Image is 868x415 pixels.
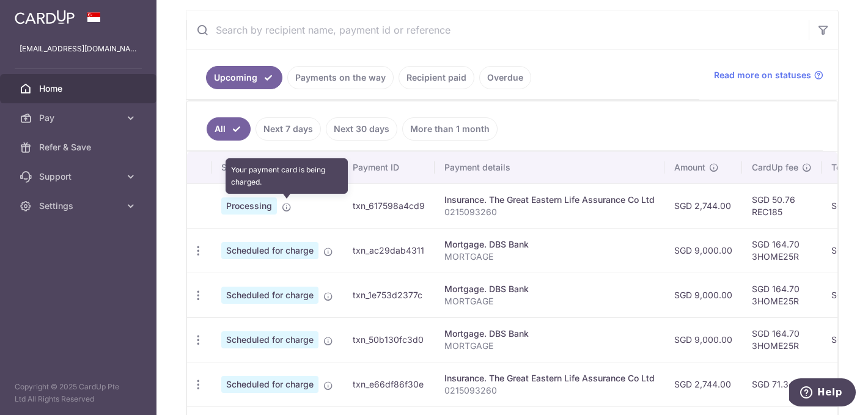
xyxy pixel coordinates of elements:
[444,206,655,218] p: 0215093260
[664,317,742,362] td: SGD 9,000.00
[444,372,655,384] div: Insurance. The Great Eastern Life Assurance Co Ltd
[39,83,120,95] span: Home
[221,242,318,259] span: Scheduled for charge
[742,273,822,317] td: SGD 164.70 3HOME25R
[221,376,318,393] span: Scheduled for charge
[742,362,822,406] td: SGD 71.34
[664,273,742,317] td: SGD 9,000.00
[206,66,282,89] a: Upcoming
[435,152,664,183] th: Payment details
[742,228,822,273] td: SGD 164.70 3HOME25R
[343,152,435,183] th: Payment ID
[343,362,435,406] td: txn_e66df86f30e
[664,228,742,273] td: SGD 9,000.00
[444,384,655,397] p: 0215093260
[664,183,742,228] td: SGD 2,744.00
[714,69,823,81] a: Read more on statuses
[343,317,435,362] td: txn_50b130fc3d0
[343,228,435,273] td: txn_ac29dab4311
[444,194,655,206] div: Insurance. The Great Eastern Life Assurance Co Ltd
[221,287,318,304] span: Scheduled for charge
[39,171,120,183] span: Support
[186,10,809,50] input: Search by recipient name, payment id or reference
[479,66,531,89] a: Overdue
[221,197,277,215] span: Processing
[39,141,120,153] span: Refer & Save
[742,183,822,228] td: SGD 50.76 REC185
[226,158,348,194] div: Your payment card is being charged.
[39,200,120,212] span: Settings
[752,161,798,174] span: CardUp fee
[39,112,120,124] span: Pay
[444,328,655,340] div: Mortgage. DBS Bank
[343,273,435,317] td: txn_1e753d2377c
[789,378,856,409] iframe: Opens a widget where you can find more information
[287,66,394,89] a: Payments on the way
[714,69,811,81] span: Read more on statuses
[256,117,321,141] a: Next 7 days
[399,66,474,89] a: Recipient paid
[15,10,75,24] img: CardUp
[444,283,655,295] div: Mortgage. DBS Bank
[20,43,137,55] p: [EMAIL_ADDRESS][DOMAIN_NAME]
[207,117,251,141] a: All
[402,117,498,141] a: More than 1 month
[742,317,822,362] td: SGD 164.70 3HOME25R
[343,183,435,228] td: txn_617598a4cd9
[221,331,318,348] span: Scheduled for charge
[674,161,705,174] span: Amount
[444,238,655,251] div: Mortgage. DBS Bank
[221,161,248,174] span: Status
[444,295,655,307] p: MORTGAGE
[664,362,742,406] td: SGD 2,744.00
[444,340,655,352] p: MORTGAGE
[444,251,655,263] p: MORTGAGE
[326,117,397,141] a: Next 30 days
